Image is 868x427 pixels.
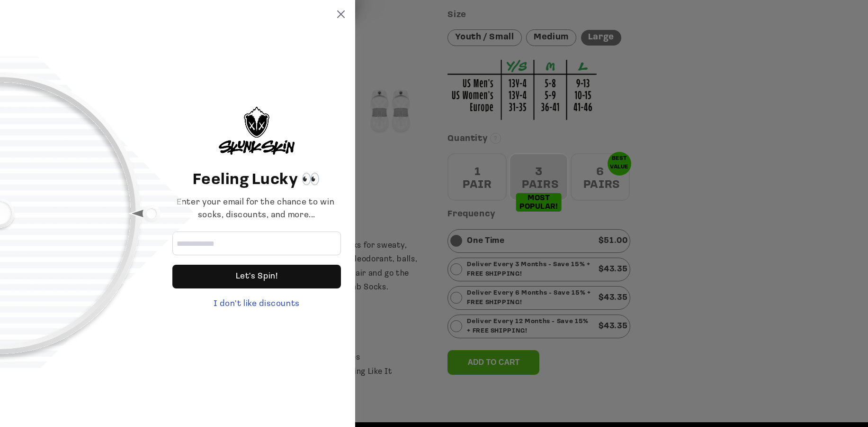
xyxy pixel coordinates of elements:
[172,232,341,255] input: Email address
[172,169,341,192] header: Feeling Lucky 👀
[172,196,341,222] div: Enter your email for the chance to win socks, discounts, and more...
[236,265,278,288] div: Let's Spin!
[172,298,341,311] div: I don't like discounts
[172,265,341,288] div: Let's Spin!
[219,107,295,155] img: logo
